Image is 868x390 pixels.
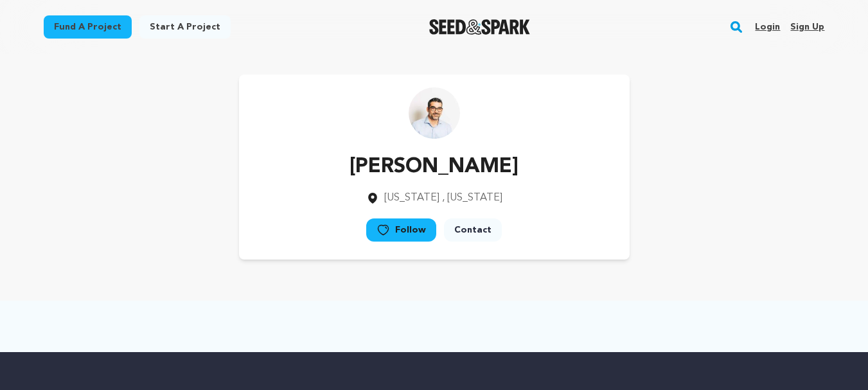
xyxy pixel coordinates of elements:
a: Seed&Spark Homepage [429,19,530,35]
a: Fund a project [44,15,132,39]
span: [US_STATE] [384,193,439,203]
img: https://seedandspark-static.s3.us-east-2.amazonaws.com/images/User/001/433/906/medium/images%20%2... [409,87,460,139]
img: Seed&Spark Logo Dark Mode [429,19,530,35]
span: , [US_STATE] [442,193,502,203]
p: [PERSON_NAME] [350,152,518,182]
a: Follow [366,218,436,242]
a: Contact [444,218,502,242]
a: Login [755,17,780,37]
a: Sign up [790,17,824,37]
a: Start a project [139,15,231,39]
